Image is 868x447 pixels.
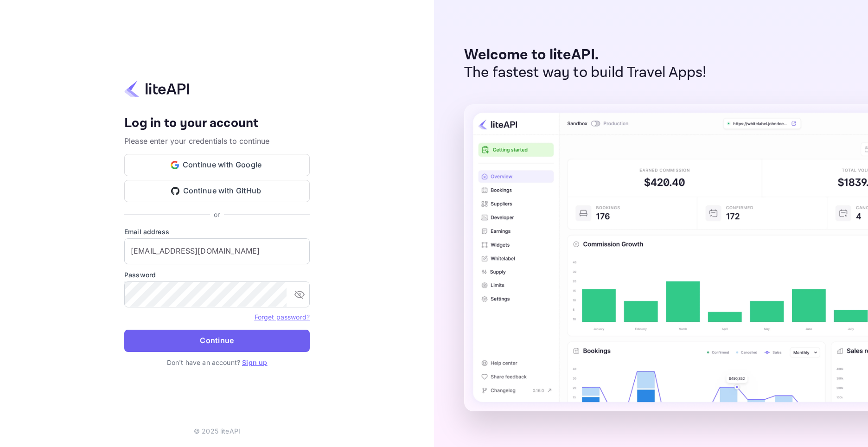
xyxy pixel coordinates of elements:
[255,312,310,321] a: Forget password?
[290,285,309,304] button: toggle password visibility
[242,358,267,366] a: Sign up
[124,270,310,280] label: Password
[255,313,310,321] a: Forget password?
[124,115,310,132] h4: Log in to your account
[464,46,707,64] p: Welcome to liteAPI.
[124,135,310,147] p: Please enter your credentials to continue
[194,426,240,436] p: © 2025 liteAPI
[124,358,310,367] p: Don't have an account?
[124,238,310,264] input: Enter your email address
[214,210,220,219] p: or
[124,227,310,236] label: Email address
[124,330,310,352] button: Continue
[124,154,310,176] button: Continue with Google
[464,64,707,82] p: The fastest way to build Travel Apps!
[124,180,310,202] button: Continue with GitHub
[124,80,189,98] img: liteapi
